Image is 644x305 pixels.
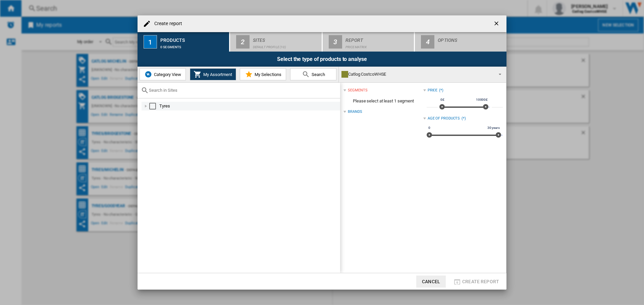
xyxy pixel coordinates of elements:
[236,35,250,49] div: 2
[140,68,186,80] button: Category View
[290,68,336,80] button: Search
[345,42,412,49] div: Price Matrix
[415,32,506,52] button: 4 Options
[159,103,339,109] div: Tyres
[253,42,319,49] div: Default profile (10)
[348,88,367,93] div: segments
[421,35,434,49] div: 4
[323,32,415,52] button: 3 Report Price Matrix
[427,125,431,131] span: 0
[428,88,438,93] div: Price
[416,276,446,288] button: Cancel
[253,72,281,77] span: My Selections
[486,125,501,131] span: 30 years
[439,97,445,102] span: 0£
[144,70,152,78] img: wiser-icon-blue.png
[462,279,499,284] span: Create report
[493,20,501,28] ng-md-icon: getI18NText('BUTTONS.CLOSE_DIALOG')
[149,88,337,93] input: Search in Sites
[190,68,236,80] button: My Assortment
[160,35,226,42] div: Products
[438,35,504,42] div: Options
[329,35,342,49] div: 3
[240,68,286,80] button: My Selections
[202,72,232,77] span: My Assortment
[230,32,322,52] button: 2 Sites Default profile (10)
[490,17,504,30] button: getI18NText('BUTTONS.CLOSE_DIALOG')
[341,70,493,79] div: Catlog CostcoWHSE
[310,72,325,77] span: Search
[428,116,460,121] div: Age of products
[343,95,423,107] span: Please select at least 1 segment
[348,109,362,115] div: Brands
[151,20,182,27] h4: Create report
[160,42,226,49] div: 0 segments
[345,35,412,42] div: Report
[451,276,501,288] button: Create report
[149,103,159,109] md-checkbox: Select
[253,35,319,42] div: Sites
[475,97,489,102] span: 10000£
[138,32,230,52] button: 1 Products 0 segments
[138,52,506,67] div: Select the type of products to analyse
[152,72,181,77] span: Category View
[144,35,157,49] div: 1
